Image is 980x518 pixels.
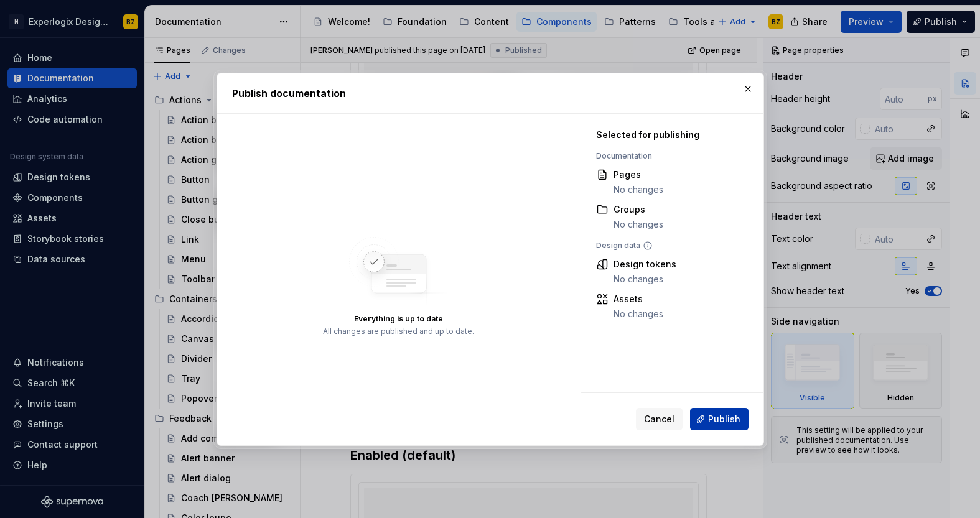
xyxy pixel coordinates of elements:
div: Design data [596,241,742,251]
div: All changes are published and up to date. [323,326,474,336]
div: Pages [614,169,663,181]
div: Everything is up to date [354,314,443,324]
div: No changes [614,183,663,196]
div: Documentation [596,151,742,161]
span: Publish [708,413,740,425]
div: Design tokens [614,258,676,271]
button: Publish [690,408,749,430]
div: Selected for publishing [596,129,742,141]
div: Groups [614,203,663,216]
div: No changes [614,218,663,231]
div: Assets [614,293,663,305]
button: Cancel [636,408,683,430]
div: No changes [614,273,676,285]
h2: Publish documentation [232,86,749,101]
span: Cancel [644,413,674,425]
div: No changes [614,308,663,320]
